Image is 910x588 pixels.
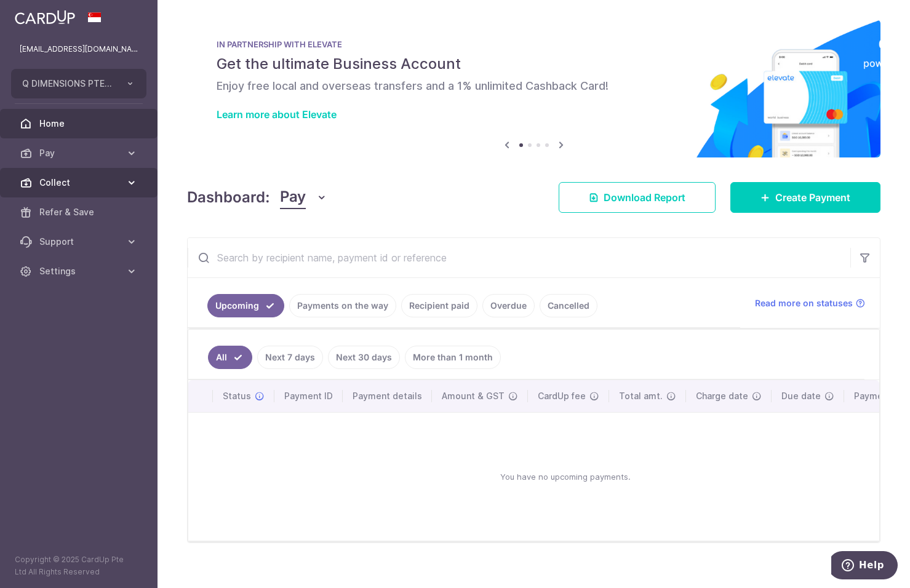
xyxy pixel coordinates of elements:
a: Overdue [482,294,535,317]
span: Amount & GST [442,390,505,402]
h6: Enjoy free local and overseas transfers and a 1% unlimited Cashback Card! [217,79,851,93]
a: Upcoming [207,294,284,317]
span: Due date [781,390,821,402]
h4: Dashboard: [187,186,270,209]
button: Q DIMENSIONS PTE. LTD. [11,69,146,98]
span: Refer & Save [39,206,121,218]
button: Pay [280,186,327,209]
span: Charge date [696,390,748,402]
span: Support [39,236,121,248]
input: Search by recipient name, payment id or reference [188,238,850,277]
img: CardUp [15,10,75,25]
th: Payment details [343,380,432,412]
a: Learn more about Elevate [217,108,337,121]
span: Settings [39,265,121,277]
img: tab_domain_overview_orange.svg [33,71,43,81]
a: Create Payment [730,182,880,213]
span: Q DIMENSIONS PTE. LTD. [22,77,113,90]
p: IN PARTNERSHIP WITH ELEVATE [217,39,851,49]
div: Domain Overview [47,73,110,81]
span: Pay [39,147,121,159]
span: CardUp fee [538,390,586,402]
div: v 4.0.25 [34,20,60,30]
a: Payments on the way [289,294,396,317]
iframe: Opens a widget where you can find more information [831,551,898,582]
th: Payment ID [274,380,343,412]
div: Keywords by Traffic [136,73,207,81]
span: Total amt. [619,390,663,402]
p: [EMAIL_ADDRESS][DOMAIN_NAME] [20,43,138,55]
a: Download Report [559,182,716,213]
a: Recipient paid [401,294,477,317]
span: Create Payment [775,190,850,205]
span: Collect [39,177,121,189]
img: Renovation banner [187,20,880,157]
h5: Get the ultimate Business Account [217,54,851,74]
span: Pay [280,186,306,209]
img: website_grey.svg [20,32,30,42]
a: More than 1 month [405,346,501,369]
img: tab_keywords_by_traffic_grey.svg [122,71,132,81]
a: Next 7 days [257,346,323,369]
a: Read more on statuses [755,297,865,309]
span: Home [39,117,121,130]
img: logo_orange.svg [20,20,30,30]
a: All [208,346,252,369]
a: Cancelled [540,294,597,317]
span: Download Report [604,190,685,205]
span: Read more on statuses [755,297,853,309]
div: Domain: [DOMAIN_NAME] [32,32,135,42]
a: Next 30 days [328,346,400,369]
span: Status [223,390,251,402]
